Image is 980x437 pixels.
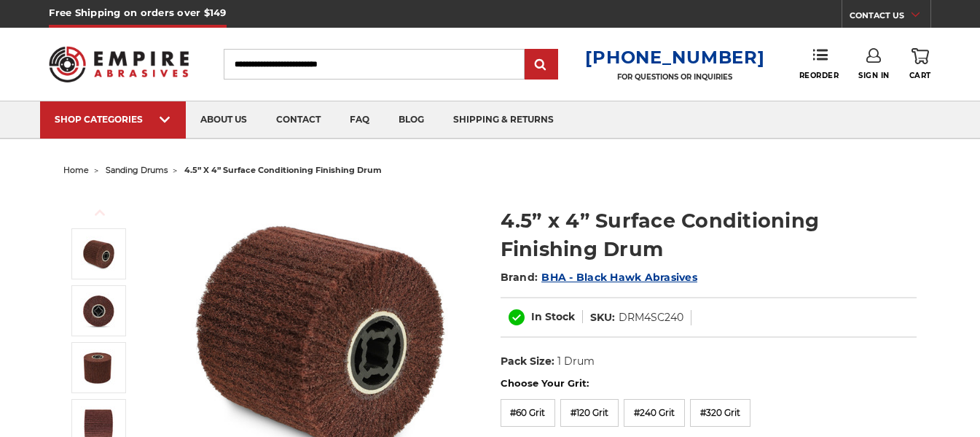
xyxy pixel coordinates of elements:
a: blog [384,101,439,139]
h1: 4.5” x 4” Surface Conditioning Finishing Drum [501,206,917,263]
span: Brand: [501,271,538,284]
a: faq [335,101,384,139]
div: SHOP CATEGORIES [55,114,171,125]
dt: Pack Size: [501,354,554,369]
a: CONTACT US [850,7,930,28]
input: Submit [527,50,556,80]
img: 4.5 Inch Surface Conditioning Finishing Drum [80,236,117,272]
a: contact [262,101,335,139]
a: Cart [909,48,931,80]
span: Reorder [799,71,839,80]
img: Empire Abrasives [49,37,188,92]
a: BHA - Black Hawk Abrasives [541,271,697,284]
a: sanding drums [106,165,168,175]
a: about us [186,101,262,139]
dd: DRM4SC240 [619,310,683,325]
dd: 1 Drum [557,354,595,369]
span: 4.5” x 4” surface conditioning finishing drum [184,165,382,175]
span: Sign In [858,71,890,80]
span: In Stock [531,310,575,323]
img: 4.5" x 4" Surface Conditioning Finishing Drum - 3/4 Inch Quad Key Arbor [80,293,117,329]
span: Cart [909,71,931,80]
img: Non Woven Finishing Sanding Drum [80,349,117,386]
a: home [63,165,89,175]
dt: SKU: [590,310,615,325]
button: Previous [82,197,117,228]
p: FOR QUESTIONS OR INQUIRIES [585,72,764,82]
label: Choose Your Grit: [501,376,917,391]
a: shipping & returns [439,101,568,139]
a: Reorder [799,48,839,80]
a: [PHONE_NUMBER] [585,47,764,68]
